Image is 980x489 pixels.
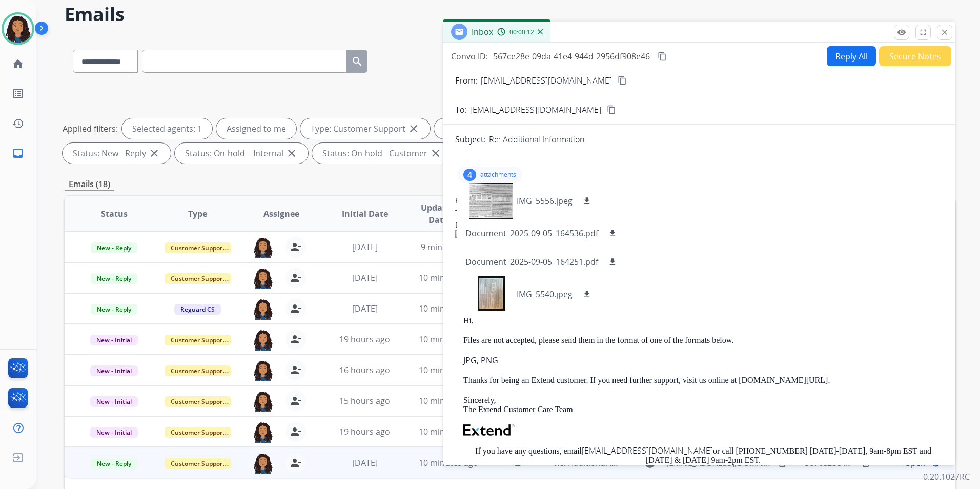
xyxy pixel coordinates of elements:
[419,303,478,314] span: 10 minutes ago
[312,143,452,164] div: Status: On-hold - Customer
[12,147,24,159] mat-icon: inbox
[465,227,598,239] p: Document_2025-09-05_164536.pdf
[90,396,138,407] span: New - Initial
[861,458,870,467] mat-icon: content_copy
[339,426,390,437] span: 19 hours ago
[165,365,231,376] span: Customer Support
[419,395,478,406] span: 10 minutes ago
[463,283,943,294] div: To:
[608,229,617,238] mat-icon: download
[472,26,493,37] span: Inbox
[12,117,24,130] mat-icon: history
[455,74,478,87] p: From:
[4,14,32,43] img: avatar
[517,195,573,207] p: IMG_5556.jpeg
[463,336,943,345] p: Files are not accepted, please send them in the format of one of the formats below.
[463,271,943,281] div: From:
[480,171,516,179] p: attachments
[421,241,476,253] span: 9 minutes ago
[165,242,231,253] span: Customer Support
[940,28,949,37] mat-icon: close
[509,28,534,36] span: 00:00:12
[253,298,273,320] img: agent-avatar
[465,256,598,268] p: Document_2025-09-05_164251.pdf
[90,427,138,438] span: New - Initial
[923,471,970,483] p: 0.20.1027RC
[407,123,420,135] mat-icon: close
[91,304,137,315] span: New - Reply
[352,303,378,314] span: [DATE]
[253,453,273,474] img: agent-avatar
[455,208,943,218] div: To:
[879,46,951,66] button: Secure Notes
[290,425,302,438] mat-icon: person_remove
[253,268,273,289] img: agent-avatar
[253,329,273,351] img: agent-avatar
[419,334,478,345] span: 10 minutes ago
[777,458,786,467] mat-icon: content_copy
[463,424,515,436] img: Extend Logo
[122,118,212,139] div: Selected agents: 1
[290,395,302,407] mat-icon: person_remove
[897,28,906,37] mat-icon: remove_red_eye
[582,196,591,206] mat-icon: download
[455,104,467,116] p: To:
[63,123,118,135] p: Applied filters:
[253,421,273,443] img: agent-avatar
[582,445,713,456] a: [EMAIL_ADDRESS][DOMAIN_NAME]
[481,74,612,87] p: [EMAIL_ADDRESS][DOMAIN_NAME]
[463,355,498,366] strong: JPG, PNG
[463,296,943,306] div: Date:
[339,364,390,376] span: 16 hours ago
[253,237,273,258] img: agent-avatar
[805,457,962,468] span: 567ce28e-09da-41e4-944d-2956df908e46
[608,257,617,267] mat-icon: download
[63,143,171,164] div: Status: New - Reply
[493,51,650,62] span: 567ce28e-09da-41e4-944d-2956df908e46
[658,52,667,61] mat-icon: content_copy
[582,290,591,299] mat-icon: download
[463,446,943,465] p: If you have any questions, email or call [PHONE_NUMBER] [DATE]-[DATE], 9am-8pm EST and [DATE] & [...
[419,457,478,468] span: 10 minutes ago
[463,376,943,385] p: Thanks for being an Extend customer. If you need further support, visit us online at [DOMAIN_NAME...
[352,272,378,283] span: [DATE]
[463,316,943,325] p: Hi,
[90,365,138,376] span: New - Initial
[918,28,928,37] mat-icon: fullscreen
[455,195,943,206] div: From:
[253,360,273,381] img: agent-avatar
[554,457,656,468] span: Re: Additional Information
[165,335,231,345] span: Customer Support
[165,396,231,407] span: Customer Support
[65,178,114,191] p: Emails (18)
[455,133,486,146] p: Subject:
[419,364,478,376] span: 10 minutes ago
[216,118,296,139] div: Assigned to me
[12,88,24,100] mat-icon: list_alt
[352,457,378,468] span: [DATE]
[931,458,941,467] mat-icon: language
[165,458,231,469] span: Customer Support
[12,58,24,70] mat-icon: home
[290,364,302,376] mat-icon: person_remove
[351,55,363,68] mat-icon: search
[91,458,137,469] span: New - Reply
[827,46,876,66] button: Reply All
[263,208,299,220] span: Assignee
[290,272,302,284] mat-icon: person_remove
[618,76,627,85] mat-icon: content_copy
[339,334,390,345] span: 19 hours ago
[517,288,573,300] p: IMG_5540.jpeg
[489,133,584,146] p: Re: Additional Information
[463,396,943,415] p: Sincerely, The Extend Customer Care Team
[285,147,298,159] mat-icon: close
[342,208,388,220] span: Initial Date
[290,241,302,253] mat-icon: person_remove
[174,304,221,315] span: Reguard CS
[253,391,273,412] img: agent-avatar
[451,50,488,63] p: Convo ID:
[607,105,616,114] mat-icon: content_copy
[419,426,478,437] span: 10 minutes ago
[90,335,138,345] span: New - Initial
[290,302,302,315] mat-icon: person_remove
